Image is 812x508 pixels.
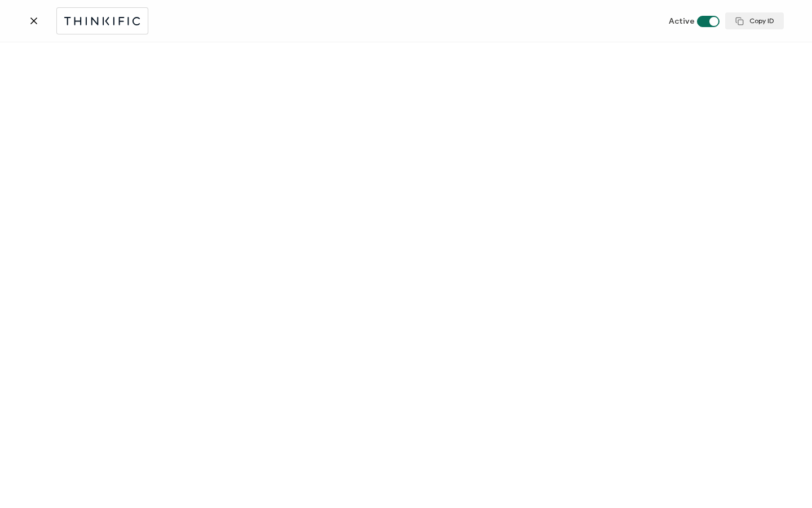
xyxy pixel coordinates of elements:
span: Copy ID [735,17,774,25]
button: Copy ID [725,12,784,29]
img: thinkific.svg [63,14,142,28]
iframe: Chat Widget [756,454,812,508]
span: Active [669,16,695,26]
